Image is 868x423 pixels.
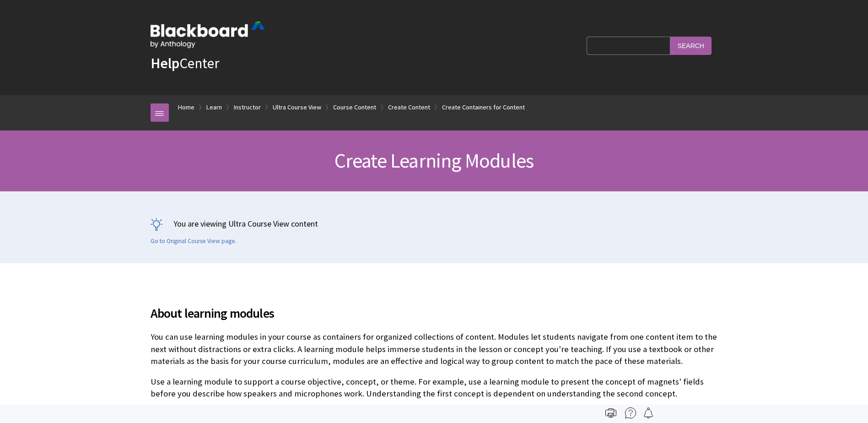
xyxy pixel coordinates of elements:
p: Use a learning module to support a course objective, concept, or theme. For example, use a learni... [151,376,718,400]
a: Course Content [333,102,376,113]
a: Home [178,102,194,113]
p: You can use learning modules in your course as containers for organized collections of content. M... [151,331,718,367]
a: Instructor [234,102,261,113]
input: Search [670,37,712,54]
a: Create Containers for Content [442,102,525,113]
img: More help [625,407,636,418]
img: Print [605,407,616,418]
a: Go to Original Course View page. [151,237,237,245]
a: HelpCenter [151,54,219,72]
strong: Help [151,54,179,72]
a: Ultra Course View [273,102,321,113]
h2: About learning modules [151,293,718,323]
span: Create Learning Modules [334,148,534,173]
img: Follow this page [643,407,654,418]
p: You are viewing Ultra Course View content [151,218,718,229]
a: Create Content [388,102,430,113]
a: Learn [206,102,222,113]
img: Blackboard by Anthology [151,22,265,48]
